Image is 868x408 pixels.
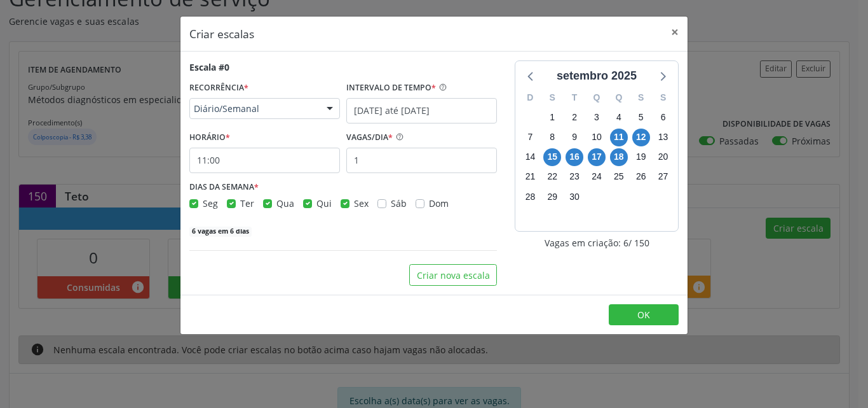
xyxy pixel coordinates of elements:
[610,108,628,126] span: quinta-feira, 4 de setembro de 2025
[189,78,248,98] label: RECORRÊNCIA
[588,129,606,146] span: quarta-feira, 10 de setembro de 2025
[316,197,332,209] span: Qui
[588,148,606,166] span: quarta-feira, 17 de setembro de 2025
[429,197,449,209] span: Dom
[654,129,672,146] span: sábado, 13 de setembro de 2025
[610,148,628,166] span: quinta-feira, 18 de setembro de 2025
[436,78,447,92] ion-icon: help circle outline
[630,88,652,108] div: S
[552,67,642,85] div: setembro 2025
[566,188,583,206] span: terça-feira, 30 de setembro de 2025
[189,128,230,148] label: HORÁRIO
[543,129,561,146] span: segunda-feira, 8 de setembro de 2025
[632,129,650,146] span: sexta-feira, 12 de setembro de 2025
[566,168,583,186] span: terça-feira, 23 de setembro de 2025
[189,148,340,173] input: 00:00
[607,88,630,108] div: Q
[276,197,294,209] span: Qua
[652,88,674,108] div: S
[346,78,436,98] label: INTERVALO DE TEMPO
[610,129,628,146] span: quinta-feira, 11 de setembro de 2025
[628,236,649,250] span: / 150
[521,129,539,146] span: domingo, 7 de setembro de 2025
[409,264,497,286] button: Criar nova escala
[654,168,672,186] span: sábado, 27 de setembro de 2025
[637,309,650,321] span: OK
[194,102,314,115] span: Diário/Semanal
[566,108,583,126] span: terça-feira, 2 de setembro de 2025
[519,88,541,108] div: D
[521,188,539,206] span: domingo, 28 de setembro de 2025
[189,25,254,42] h5: Criar escalas
[393,128,404,141] ion-icon: help circle outline
[346,98,497,123] input: Selecione um intervalo
[354,197,369,209] span: Sex
[543,168,561,186] span: segunda-feira, 22 de setembro de 2025
[521,168,539,186] span: domingo, 21 de setembro de 2025
[543,148,561,166] span: segunda-feira, 15 de setembro de 2025
[203,197,218,209] span: Seg
[543,108,561,126] span: segunda-feira, 1 de setembro de 2025
[189,60,229,74] div: Escala #0
[521,148,539,166] span: domingo, 14 de setembro de 2025
[566,148,583,166] span: terça-feira, 16 de setembro de 2025
[654,148,672,166] span: sábado, 20 de setembro de 2025
[662,17,688,48] button: Close
[632,108,650,126] span: sexta-feira, 5 de setembro de 2025
[588,108,606,126] span: quarta-feira, 3 de setembro de 2025
[391,197,407,209] span: Sáb
[541,88,564,108] div: S
[586,88,608,108] div: Q
[189,178,259,197] label: DIAS DA SEMANA
[632,168,650,186] span: sexta-feira, 26 de setembro de 2025
[610,168,628,186] span: quinta-feira, 25 de setembro de 2025
[240,197,254,209] span: Ter
[515,236,679,250] div: Vagas em criação: 6
[564,88,586,108] div: T
[588,168,606,186] span: quarta-feira, 24 de setembro de 2025
[609,304,679,326] button: OK
[654,108,672,126] span: sábado, 6 de setembro de 2025
[189,227,252,237] span: 6 vagas em 6 dias
[543,188,561,206] span: segunda-feira, 29 de setembro de 2025
[632,148,650,166] span: sexta-feira, 19 de setembro de 2025
[346,128,393,148] label: VAGAS/DIA
[566,129,583,146] span: terça-feira, 9 de setembro de 2025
